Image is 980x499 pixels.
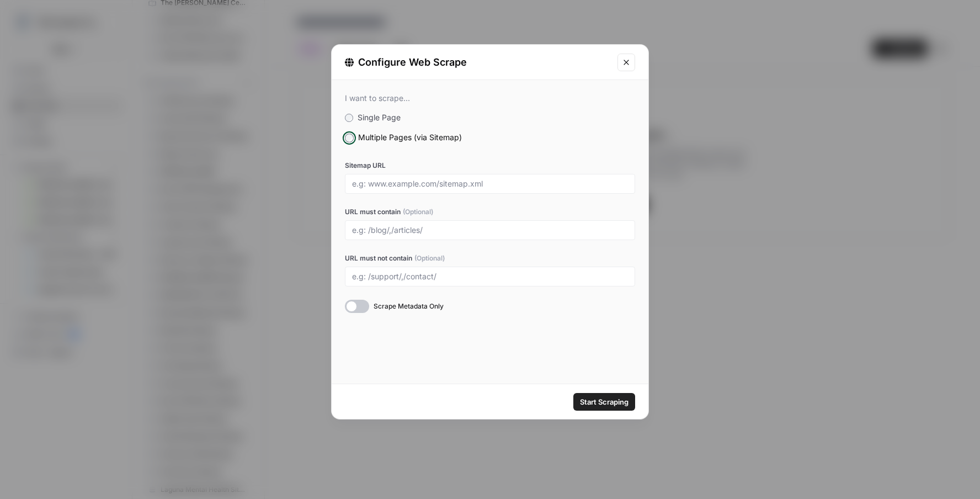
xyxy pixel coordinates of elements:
label: Sitemap URL [345,161,635,171]
span: Single Page [358,113,401,122]
span: (Optional) [403,207,433,217]
label: URL must not contain [345,253,635,263]
input: e.g: www.example.com/sitemap.xml [352,179,628,189]
input: Single Page [345,114,353,122]
input: Multiple Pages (via Sitemap) [345,134,354,142]
button: Start Scraping [573,393,635,411]
input: e.g: /blog/,/articles/ [352,225,628,235]
span: Start Scraping [580,396,629,407]
span: Scrape Metadata Only [374,301,444,311]
input: e.g: /support/,/contact/ [352,272,628,282]
label: URL must contain [345,207,635,217]
span: (Optional) [414,253,445,263]
div: Configure Web Scrape [345,55,611,70]
div: I want to scrape... [345,93,635,103]
span: Multiple Pages (via Sitemap) [358,132,462,142]
button: Close modal [617,54,635,71]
